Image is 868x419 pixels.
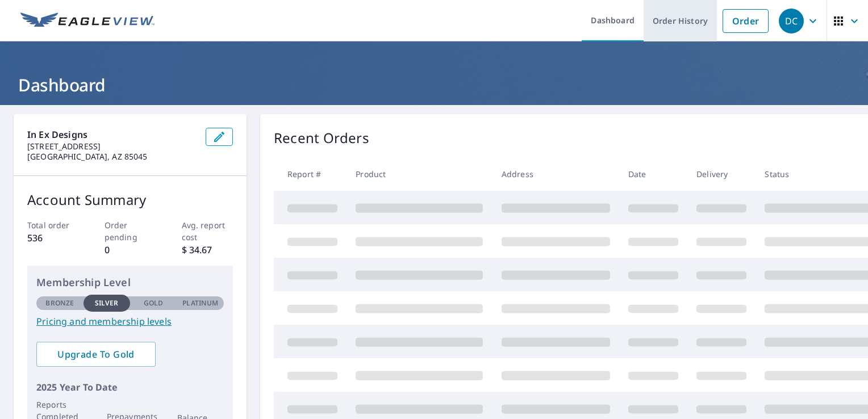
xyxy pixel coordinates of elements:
[27,141,197,152] p: [STREET_ADDRESS]
[95,298,119,308] p: Silver
[45,298,74,308] p: Bronze
[687,157,756,191] th: Delivery
[36,380,224,394] p: 2025 Year To Date
[182,219,233,243] p: Avg. report cost
[27,231,79,245] p: 536
[105,243,156,257] p: 0
[493,157,619,191] th: Address
[36,275,224,290] p: Membership Level
[27,128,197,141] p: In Ex Designs
[27,190,233,210] p: Account Summary
[182,298,218,308] p: Platinum
[619,157,687,191] th: Date
[182,243,233,257] p: $ 34.67
[45,348,147,361] span: Upgrade To Gold
[144,298,163,308] p: Gold
[347,157,492,191] th: Product
[20,12,155,30] img: EV Logo
[105,219,156,243] p: Order pending
[274,128,369,148] p: Recent Orders
[779,9,804,33] div: DC
[14,73,854,97] h1: Dashboard
[27,152,197,162] p: [GEOGRAPHIC_DATA], AZ 85045
[723,9,769,33] a: Order
[36,315,224,328] a: Pricing and membership levels
[27,219,79,231] p: Total order
[36,342,156,367] a: Upgrade To Gold
[274,157,347,191] th: Report #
